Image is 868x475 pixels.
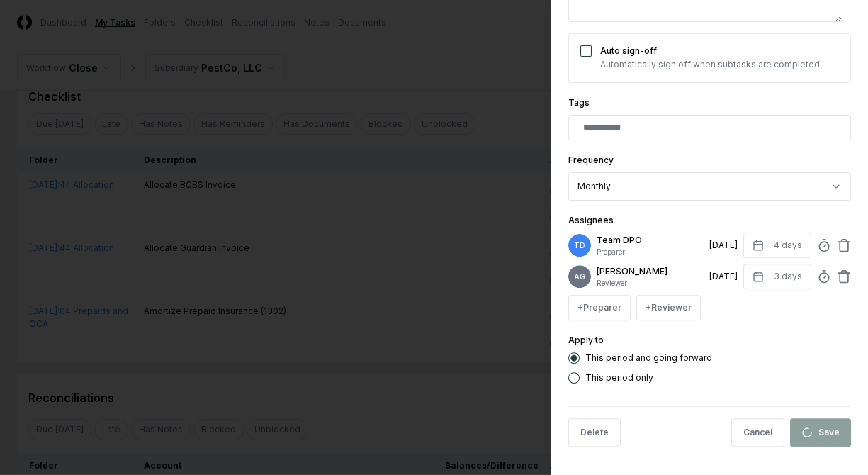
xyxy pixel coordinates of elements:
[709,239,738,252] div: [DATE]
[568,335,604,345] label: Apply to
[597,265,704,278] p: [PERSON_NAME]
[597,247,704,257] p: Preparer
[597,234,704,247] p: Team DPO
[568,295,631,320] button: +Preparer
[600,45,657,56] label: Auto sign-off
[743,264,811,289] button: -3 days
[597,278,704,289] p: Reviewer
[574,240,585,251] span: TD
[709,270,738,283] div: [DATE]
[574,272,585,282] span: AG
[568,418,621,447] button: Delete
[585,354,712,362] label: This period and going forward
[585,374,653,382] label: This period only
[636,295,701,320] button: +Reviewer
[568,215,614,225] label: Assignees
[568,97,590,108] label: Tags
[731,418,784,447] button: Cancel
[743,233,811,258] button: -4 days
[568,155,614,165] label: Frequency
[600,58,822,71] p: Automatically sign off when subtasks are completed.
